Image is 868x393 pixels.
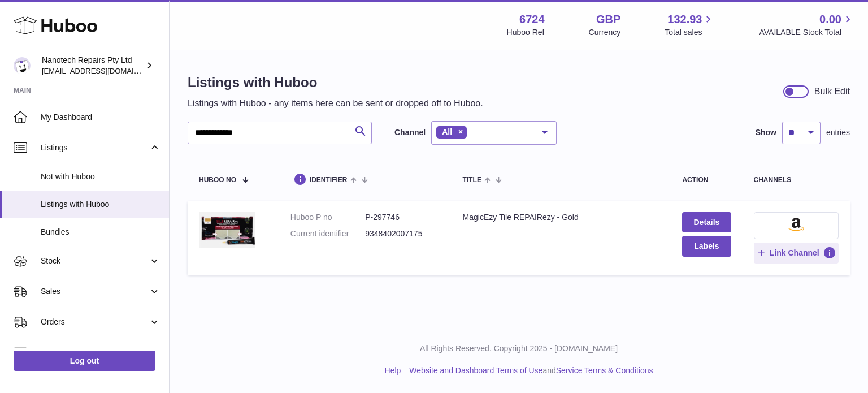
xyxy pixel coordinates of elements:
[759,12,854,38] a: 0.00 AVAILABLE Stock Total
[199,212,255,248] img: MagicEzy Tile REPAIRezy - Gold
[188,74,483,92] h1: Listings with Huboo
[310,176,348,184] span: identifier
[682,236,731,256] button: Labels
[42,66,166,75] span: [EMAIL_ADDRESS][DOMAIN_NAME]
[41,171,160,182] span: Not with Huboo
[770,248,819,258] span: Link Channel
[814,85,850,98] div: Bulk Edit
[788,218,804,231] img: amazon-small.png
[682,176,731,184] div: action
[826,127,850,138] span: entries
[41,317,149,327] span: Orders
[759,27,854,38] span: AVAILABLE Stock Total
[682,212,731,232] a: Details
[756,127,776,138] label: Show
[754,243,839,263] button: Link Channel
[41,256,149,266] span: Stock
[290,228,365,239] dt: Current identifier
[385,366,401,375] a: Help
[42,55,144,76] div: Nanotech Repairs Pty Ltd
[365,212,440,223] dd: P-297746
[556,366,653,375] a: Service Terms & Conditions
[41,347,160,358] span: Usage
[405,365,653,376] li: and
[41,142,149,153] span: Listings
[290,212,365,223] dt: Huboo P no
[188,97,483,110] p: Listings with Huboo - any items here can be sent or dropped off to Huboo.
[199,176,236,184] span: Huboo no
[14,351,155,371] a: Log out
[41,112,160,123] span: My Dashboard
[41,227,160,237] span: Bundles
[442,127,452,136] span: All
[519,12,545,27] strong: 6724
[41,199,160,210] span: Listings with Huboo
[665,12,715,38] a: 132.93 Total sales
[463,212,660,223] div: MagicEzy Tile REPAIRezy - Gold
[463,176,481,184] span: title
[409,366,542,375] a: Website and Dashboard Terms of Use
[819,12,841,27] span: 0.00
[667,12,702,27] span: 132.93
[365,228,440,239] dd: 9348402007175
[41,286,149,297] span: Sales
[507,27,545,38] div: Huboo Ref
[14,57,31,74] img: internalAdmin-6724@internal.huboo.com
[394,127,426,138] label: Channel
[596,12,620,27] strong: GBP
[754,176,839,184] div: channels
[589,27,621,38] div: Currency
[179,343,859,354] p: All Rights Reserved. Copyright 2025 - [DOMAIN_NAME]
[665,27,715,38] span: Total sales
